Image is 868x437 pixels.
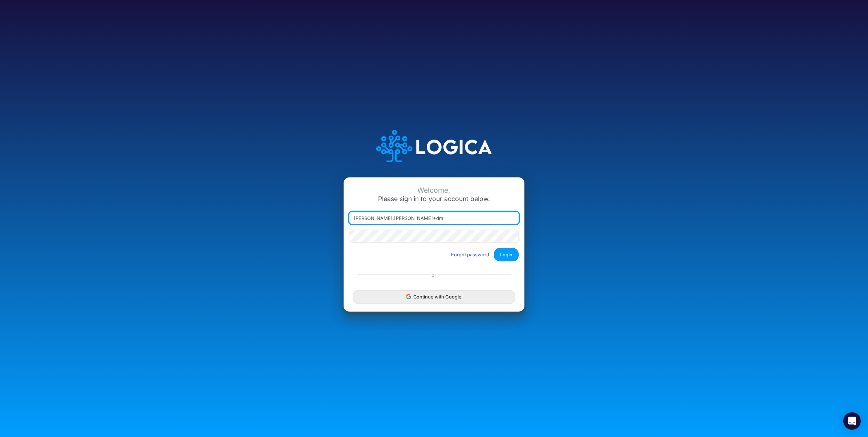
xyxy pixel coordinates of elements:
button: Continue with Google [353,290,515,304]
div: Welcome, [349,186,519,195]
span: Please sign in to your account below. [378,195,490,203]
button: Forgot password [446,249,494,261]
button: Login [494,248,519,261]
input: Email [349,212,519,224]
div: Open Intercom Messenger [843,412,861,430]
